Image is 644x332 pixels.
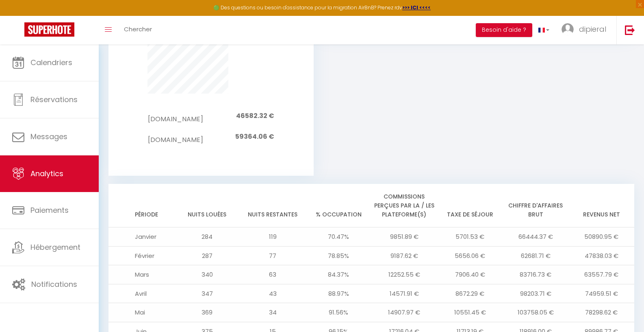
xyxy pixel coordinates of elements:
td: 62681.71 € [503,246,569,265]
td: 9851.89 € [371,227,437,247]
td: 84.37% [306,265,371,284]
td: 10551.45 € [437,303,503,322]
td: Avril [108,284,174,303]
span: Calendriers [30,57,72,68]
td: Mars [108,265,174,284]
span: 46582.32 € [236,111,274,120]
span: 59364.06 € [235,132,274,141]
td: Janvier [108,227,174,247]
span: Analytics [30,168,63,179]
td: 78.85% [306,246,371,265]
th: Chiffre d'affaires brut [503,184,569,227]
img: Super Booking [24,22,74,37]
th: Revenus net [568,184,634,227]
td: 83716.73 € [503,265,569,284]
td: 63557.79 € [568,265,634,284]
span: Hébergement [30,242,80,252]
td: 7906.40 € [437,265,503,284]
td: 340 [174,265,240,284]
img: ... [562,23,574,35]
td: 77 [240,246,306,265]
span: Chercher [124,25,152,33]
td: 98203.71 € [503,284,569,303]
td: 78298.62 € [568,303,634,322]
td: Mai [108,303,174,322]
th: Taxe de séjour [437,184,503,227]
td: 347 [174,284,240,303]
td: 284 [174,227,240,247]
td: 12252.55 € [371,265,437,284]
td: [DOMAIN_NAME] [148,127,203,147]
td: 88.97% [306,284,371,303]
td: 8672.29 € [437,284,503,303]
td: 9187.62 € [371,246,437,265]
td: 369 [174,303,240,322]
td: 74959.51 € [568,284,634,303]
td: 47838.03 € [568,246,634,265]
span: Messages [30,131,67,142]
span: Notifications [31,279,77,289]
th: % Occupation [306,184,371,227]
td: 91.56% [306,303,371,322]
span: Paiements [30,205,69,215]
th: Période [108,184,174,227]
td: 50890.95 € [568,227,634,247]
img: logout [625,25,635,35]
td: 14907.97 € [371,303,437,322]
span: Réservations [30,94,78,105]
td: 5656.06 € [437,246,503,265]
th: Commissions perçues par la / les plateforme(s) [371,184,437,227]
td: 5701.53 € [437,227,503,247]
th: Nuits restantes [240,184,306,227]
td: Février [108,246,174,265]
td: 63 [240,265,306,284]
td: 119 [240,227,306,247]
a: ... dipieral [555,16,616,44]
td: 103758.05 € [503,303,569,322]
td: 43 [240,284,306,303]
td: 34 [240,303,306,322]
a: >>> ICI <<<< [402,4,431,11]
td: 14571.91 € [371,284,437,303]
td: [DOMAIN_NAME] [148,106,203,127]
span: dipieral [579,24,606,34]
button: Besoin d'aide ? [476,23,532,37]
th: Nuits louées [174,184,240,227]
td: 287 [174,246,240,265]
a: Chercher [118,16,158,44]
td: 70.47% [306,227,371,247]
td: 66444.37 € [503,227,569,247]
